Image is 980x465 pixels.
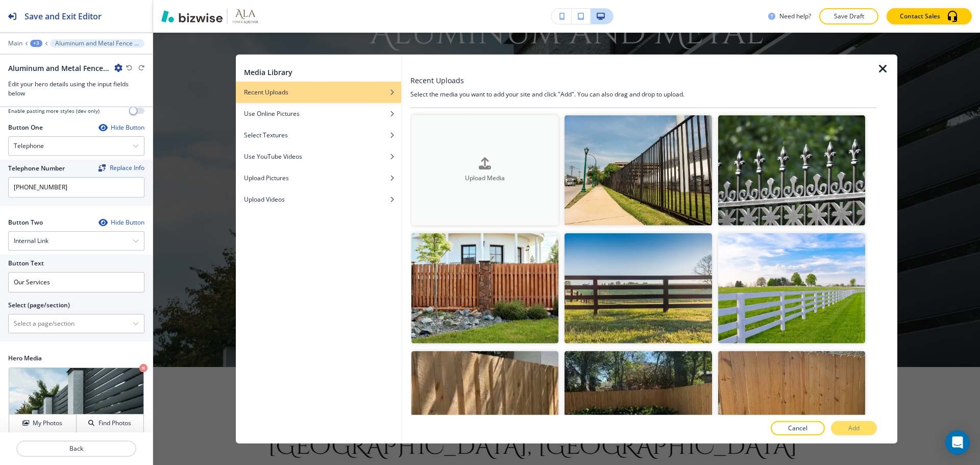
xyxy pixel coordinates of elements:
[8,259,44,268] h2: Button Text
[8,354,144,363] h2: Hero Media
[236,81,401,103] button: Recent Uploads
[99,164,144,172] button: ReplaceReplace Info
[99,124,144,132] button: Hide Button
[99,218,144,227] button: Hide Button
[244,194,285,204] h4: Upload Videos
[8,107,100,115] h4: Enable pasting more styles (dev only)
[55,40,139,47] p: Aluminum and Metal Fence Installation in [GEOGRAPHIC_DATA], [GEOGRAPHIC_DATA]
[99,164,144,172] div: Replace Info
[832,12,865,21] p: Save Draft
[50,39,144,47] button: Aluminum and Metal Fence Installation in [GEOGRAPHIC_DATA], [GEOGRAPHIC_DATA]
[8,63,110,74] h2: Aluminum and Metal Fence Installation in [GEOGRAPHIC_DATA], [GEOGRAPHIC_DATA]
[236,103,401,124] button: Use Online Pictures
[779,12,811,21] h3: Need help?
[99,164,144,173] span: Find and replace this information across Bizwise
[8,123,43,132] h2: Button One
[244,87,288,96] h4: Recent Uploads
[411,115,558,225] button: Upload Media
[819,8,878,25] button: Save Draft
[14,236,48,246] h4: Internal Link
[30,40,42,47] button: +3
[236,145,401,167] button: Use YouTube Videos
[14,141,44,151] h4: Telephone
[411,174,558,183] h4: Upload Media
[771,421,825,435] button: Cancel
[24,10,102,22] h2: Save and Exit Editor
[9,414,77,432] button: My Photos
[244,109,300,118] h4: Use Online Pictures
[9,315,133,332] input: Manual Input
[8,301,70,310] h2: Select (page/section)
[8,367,144,433] div: My PhotosFind Photos
[8,218,43,227] h2: Button Two
[8,164,65,173] h2: Telephone Number
[236,124,401,145] button: Select Textures
[161,10,223,22] img: Bizwise Logo
[99,419,131,428] h4: Find Photos
[887,8,972,25] button: Contact Sales
[16,440,136,457] button: Back
[232,9,259,24] img: Your Logo
[244,130,288,139] h4: Select Textures
[900,12,940,21] p: Contact Sales
[99,164,106,172] img: Replace
[8,177,144,198] input: Ex. 561-222-1111
[244,152,302,161] h4: Use YouTube Videos
[788,424,807,433] p: Cancel
[410,89,877,99] h4: Select the media you want to add your site and click "Add". You can also drag and drop to upload.
[236,188,401,210] button: Upload Videos
[8,40,22,47] button: Main
[77,414,143,432] button: Find Photos
[17,444,135,453] p: Back
[8,80,144,98] h3: Edit your hero details using the input fields below
[410,75,464,85] h3: Recent Uploads
[33,419,62,428] h4: My Photos
[244,66,292,77] h2: Media Library
[236,167,401,188] button: Upload Pictures
[945,430,970,455] div: Open Intercom Messenger
[244,173,289,182] h4: Upload Pictures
